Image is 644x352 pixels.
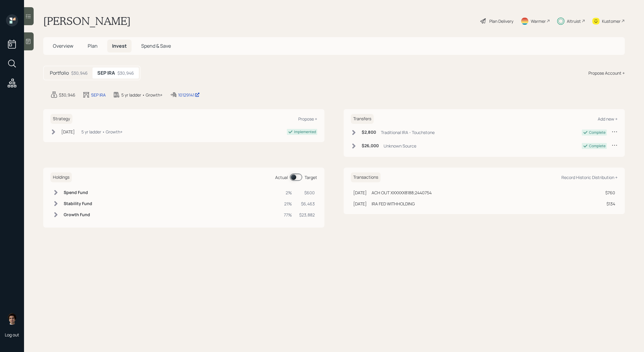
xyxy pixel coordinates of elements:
div: Propose + [298,116,317,122]
h6: Growth Fund [64,212,92,217]
div: Add new + [598,116,618,122]
div: Complete [589,143,606,149]
div: $23,882 [299,212,315,218]
span: Spend & Save [141,43,171,49]
h6: Transactions [351,172,381,182]
h6: $26,000 [362,143,379,148]
div: SEP IRA [91,92,106,98]
div: Warmer [531,18,546,24]
div: $600 [299,189,315,196]
div: 21% [284,201,292,207]
div: 10129141 [178,92,200,98]
div: ACH OUT XXXXXX8188;2440754 [372,189,432,196]
div: 5 yr ladder • Growth+ [81,129,123,135]
h5: SEP IRA [97,70,115,76]
div: [DATE] [353,189,367,196]
div: 77% [284,212,292,218]
div: IRA FED WITHHOLDING [372,201,415,207]
div: Kustomer [602,18,621,24]
div: Propose Account + [588,70,625,76]
div: $6,463 [299,201,315,207]
div: Plan Delivery [489,18,513,24]
div: Actual [275,174,288,180]
div: $134 [605,201,615,207]
div: $30,946 [117,70,134,76]
h6: Transfers [351,114,374,124]
div: $30,946 [71,70,88,76]
h6: Holdings [50,172,72,182]
div: Target [305,174,317,180]
div: 2% [284,189,292,196]
span: Overview [53,43,73,49]
h1: [PERSON_NAME] [43,14,131,28]
span: Plan [88,43,98,49]
div: Log out [5,332,19,338]
div: Traditional IRA - Touchstone [381,129,435,136]
div: Unknown Source [384,143,416,149]
h6: Strategy [50,114,72,124]
div: [DATE] [353,201,367,207]
div: $30,946 [59,92,75,98]
span: Invest [112,43,127,49]
div: Altruist [567,18,581,24]
div: Record Historic Distribution + [561,175,618,180]
h5: Portfolio [50,70,69,76]
div: 5 yr ladder • Growth+ [121,92,163,98]
h6: Spend Fund [64,190,92,195]
img: harrison-schaefer-headshot-2.png [6,313,18,325]
h6: Stability Fund [64,201,92,206]
div: [DATE] [61,129,75,135]
h6: $2,800 [362,130,376,135]
div: Complete [589,130,606,135]
div: Implemented [294,129,316,135]
div: $760 [605,189,615,196]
